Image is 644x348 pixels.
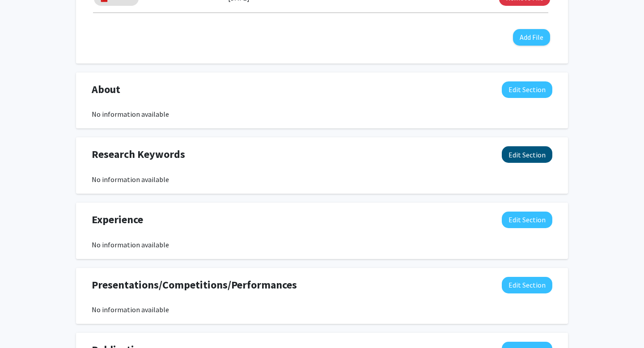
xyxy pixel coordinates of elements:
[92,109,552,119] div: No information available
[92,304,552,315] div: No information available
[92,146,185,162] span: Research Keywords
[502,81,552,98] button: Edit About
[92,239,552,250] div: No information available
[513,29,550,46] button: Add File
[502,277,552,293] button: Edit Presentations/Competitions/Performances
[92,174,552,185] div: No information available
[502,212,552,228] button: Edit Experience
[7,308,38,341] iframe: Chat
[92,212,143,228] span: Experience
[92,277,297,293] span: Presentations/Competitions/Performances
[92,81,120,98] span: About
[502,146,552,163] button: Edit Research Keywords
